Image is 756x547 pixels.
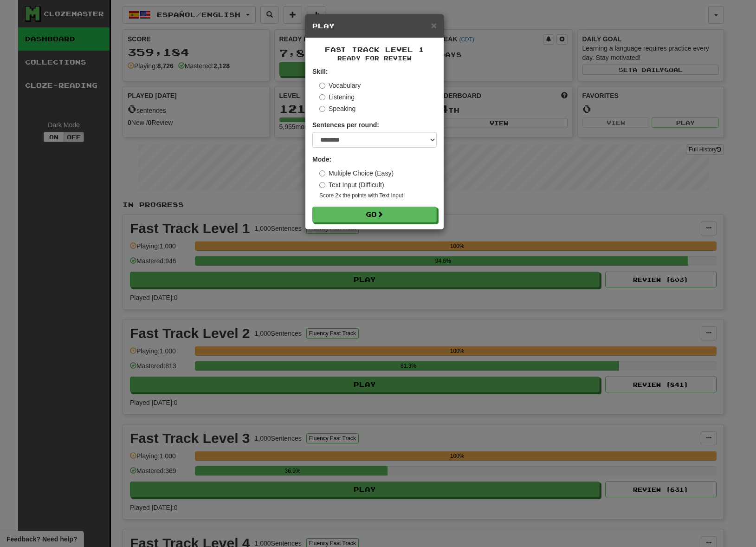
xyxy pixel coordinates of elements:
[431,20,437,30] button: Close
[312,120,379,130] label: Sentences per round:
[319,104,355,113] label: Speaking
[319,92,355,102] label: Listening
[325,46,424,53] span: Fast Track Level 1
[319,170,325,176] input: Multiple Choice (Easy)
[431,20,437,31] span: ×
[319,180,384,189] label: Text Input (Difficult)
[319,81,361,90] label: Vocabulary
[319,169,394,178] label: Multiple Choice (Easy)
[319,192,437,200] small: Score 2x the points with Text Input !
[312,207,437,222] button: Go
[319,182,325,188] input: Text Input (Difficult)
[319,83,325,89] input: Vocabulary
[312,54,437,62] small: Ready for Review
[312,21,437,31] h5: Play
[319,106,325,112] input: Speaking
[312,68,328,75] strong: Skill:
[312,156,331,163] strong: Mode:
[319,94,325,100] input: Listening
